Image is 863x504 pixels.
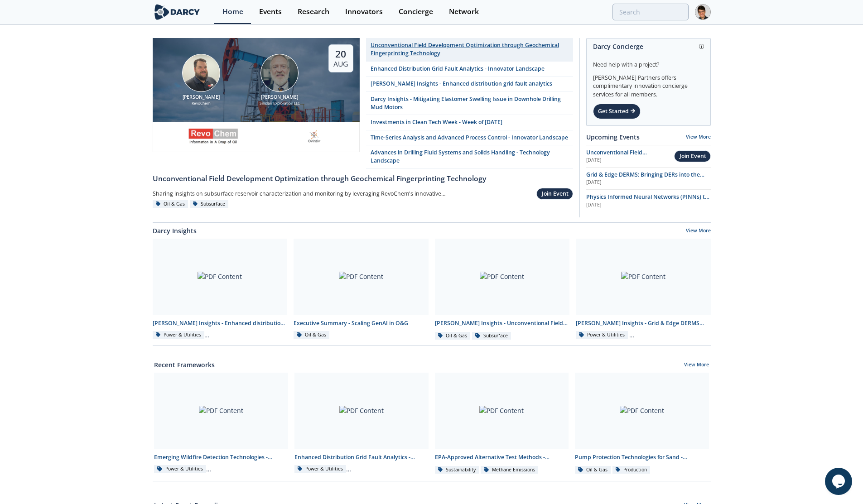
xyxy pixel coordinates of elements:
[260,54,299,92] img: John Sinclair
[151,373,291,475] a: PDF Content Emerging Wildfire Detection Technologies - Technology Landscape Power & Utilities
[586,193,709,209] span: Physics Informed Neural Networks (PINNs) to Accelerate Subsurface Scenario Analysis
[536,188,573,200] button: Join Event
[366,145,573,169] a: Advances in Drilling Fluid Systems and Solids Handling - Technology Landscape
[149,239,291,341] a: PDF Content [PERSON_NAME] Insights - Enhanced distribution grid fault analytics Power & Utilities
[586,179,711,186] div: [DATE]
[586,157,675,164] div: [DATE]
[435,466,479,474] div: Sustainability
[680,152,706,160] div: Join Event
[586,149,675,164] a: Unconventional Field Development Optimization through Geochemical Fingerprinting Technology [DATE]
[481,466,538,474] div: Methane Emissions
[371,41,568,58] div: Unconventional Field Development Optimization through Geochemical Fingerprinting Technology
[573,239,714,341] a: PDF Content [PERSON_NAME] Insights - Grid & Edge DERMS Integration Power & Utilities
[345,8,383,15] div: Innovators
[449,8,479,15] div: Network
[572,373,712,475] a: PDF Content Pump Protection Technologies for Sand - Innovator Shortlist Oil & Gas Production
[674,150,710,163] button: Join Event
[686,134,711,140] a: View More
[612,4,689,20] input: Advanced Search
[399,8,433,15] div: Concierge
[542,190,569,198] div: Join Event
[153,226,197,235] a: Darcy Insights
[305,127,324,146] img: ovintiv.com.png
[366,77,573,91] a: [PERSON_NAME] Insights - Enhanced distribution grid fault analytics
[435,332,471,340] div: Oil & Gas
[593,54,704,69] div: Need help with a project?
[153,4,202,20] img: logo-wide.svg
[153,169,573,184] a: Unconventional Field Development Optimization through Geochemical Fingerprinting Technology
[366,62,573,77] a: Enhanced Distribution Grid Fault Analytics - Innovator Landscape
[586,202,711,209] div: [DATE]
[576,331,628,339] div: Power & Utilities
[366,115,573,130] a: Investments in Clean Tech Week - Week of [DATE]
[153,200,188,208] div: Oil & Gas
[366,92,573,115] a: Darcy Insights - Mitigating Elastomer Swelling Issue in Downhole Drilling Mud Motors
[593,69,704,99] div: [PERSON_NAME] Partners offers complimentary innovation concierge services for all members.
[472,332,511,340] div: Subsurface
[291,373,432,475] a: PDF Content Enhanced Distribution Grid Fault Analytics - Innovator Landscape Power & Utilities
[294,319,429,327] div: Executive Summary - Scaling GenAI in O&G
[593,104,641,119] div: Get Started
[586,149,659,181] span: Unconventional Field Development Optimization through Geochemical Fingerprinting Technology
[366,130,573,145] a: Time-Series Analysis and Advanced Process Control - Innovator Landscape
[695,4,711,20] img: Profile
[825,468,854,495] iframe: chat widget
[188,127,239,146] img: revochem.com.png
[153,187,457,200] div: Sharing insights on subsurface reservoir characterization and monitoring by leveraging RevoChem's...
[222,8,243,15] div: Home
[154,465,206,473] div: Power & Utilities
[294,465,347,473] div: Power & Utilities
[294,331,329,339] div: Oil & Gas
[435,319,570,327] div: [PERSON_NAME] Insights - Unconventional Field Development Optimization through Geochemical Finger...
[586,171,704,187] span: Grid & Edge DERMS: Bringing DERs into the Control Room
[165,94,237,101] div: [PERSON_NAME]
[259,8,282,15] div: Events
[432,373,572,475] a: PDF Content EPA-Approved Alternative Test Methods - Innovator Comparison Sustainability Methane E...
[593,38,704,54] div: Darcy Concierge
[190,200,229,208] div: Subsurface
[290,239,432,341] a: PDF Content Executive Summary - Scaling GenAI in O&G Oil & Gas
[575,453,709,461] div: Pump Protection Technologies for Sand - Innovator Shortlist
[154,360,215,370] a: Recent Frameworks
[575,466,611,474] div: Oil & Gas
[684,361,709,370] a: View More
[699,44,704,49] img: information.svg
[153,38,360,169] a: Bob Aylsworth [PERSON_NAME] RevoChem John Sinclair [PERSON_NAME] Sinclair Exploration LLC 20 Aug
[586,171,711,186] a: Grid & Edge DERMS: Bringing DERs into the Control Room [DATE]
[244,94,316,101] div: [PERSON_NAME]
[294,453,429,461] div: Enhanced Distribution Grid Fault Analytics - Innovator Landscape
[435,453,569,461] div: EPA-Approved Alternative Test Methods - Innovator Comparison
[686,227,711,235] a: View More
[366,38,573,62] a: Unconventional Field Development Optimization through Geochemical Fingerprinting Technology
[586,193,711,208] a: Physics Informed Neural Networks (PINNs) to Accelerate Subsurface Scenario Analysis [DATE]
[153,331,205,339] div: Power & Utilities
[612,466,651,474] div: Production
[576,319,711,327] div: [PERSON_NAME] Insights - Grid & Edge DERMS Integration
[333,60,348,69] div: Aug
[165,101,237,106] div: RevoChem
[298,8,329,15] div: Research
[182,54,220,92] img: Bob Aylsworth
[153,319,288,327] div: [PERSON_NAME] Insights - Enhanced distribution grid fault analytics
[586,132,640,142] a: Upcoming Events
[244,101,316,106] div: Sinclair Exploration LLC
[153,173,573,184] div: Unconventional Field Development Optimization through Geochemical Fingerprinting Technology
[333,48,348,60] div: 20
[154,453,288,461] div: Emerging Wildfire Detection Technologies - Technology Landscape
[432,239,573,341] a: PDF Content [PERSON_NAME] Insights - Unconventional Field Development Optimization through Geoche...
